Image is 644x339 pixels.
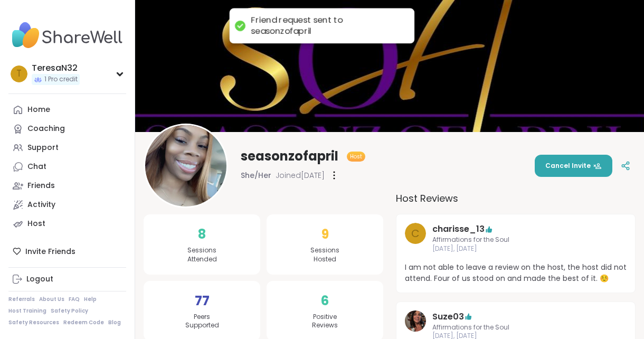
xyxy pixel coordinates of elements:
a: Host [8,214,126,233]
span: Affirmations for the Soul [432,323,599,332]
a: Coaching [8,119,126,138]
span: Sessions Hosted [310,246,339,264]
span: seasonzofapril [241,148,338,165]
a: Host Training [8,307,46,315]
div: Logout [26,274,53,285]
div: TeresaN32 [32,62,80,74]
span: 8 [198,225,206,244]
a: Activity [8,195,126,214]
div: Chat [27,162,46,172]
span: Cancel Invite [545,161,602,171]
div: Home [27,105,50,115]
a: c [405,223,426,253]
span: I am not able to leave a review on the host, the host did not attend. Four of us stood on and mad... [405,262,627,284]
span: She/Her [241,170,271,181]
a: Friends [8,176,126,195]
span: c [411,225,420,241]
a: Help [84,296,97,303]
div: Friends [27,181,55,191]
a: Safety Policy [51,307,88,315]
span: [DATE], [DATE] [432,244,599,253]
span: Peers Supported [185,313,219,331]
div: Host [27,219,45,229]
button: Cancel Invite [535,155,612,177]
a: Chat [8,157,126,176]
a: Home [8,100,126,119]
img: seasonzofapril [145,125,226,206]
span: T [16,67,22,81]
span: 77 [195,291,210,310]
span: 6 [321,291,329,310]
a: Referrals [8,296,35,303]
span: 9 [321,225,329,244]
div: Support [27,143,59,153]
img: Suze03 [405,310,426,332]
a: FAQ [69,296,80,303]
span: Positive Reviews [312,313,338,331]
a: Redeem Code [63,319,104,326]
span: 1 Pro credit [44,75,78,84]
a: About Us [39,296,64,303]
div: Coaching [27,124,65,134]
a: Logout [8,270,126,289]
div: Invite Friends [8,242,126,261]
a: Suze03 [432,310,464,323]
span: Sessions Attended [187,246,217,264]
a: Safety Resources [8,319,59,326]
div: Activity [27,200,55,210]
span: Joined [DATE] [276,170,325,181]
a: Support [8,138,126,157]
div: Friend request sent to seasonzofapril [251,15,404,37]
a: charisse_13 [432,223,485,236]
span: Host [350,153,362,161]
a: Blog [108,319,121,326]
span: Affirmations for the Soul [432,236,599,244]
img: ShareWell Nav Logo [8,17,126,54]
